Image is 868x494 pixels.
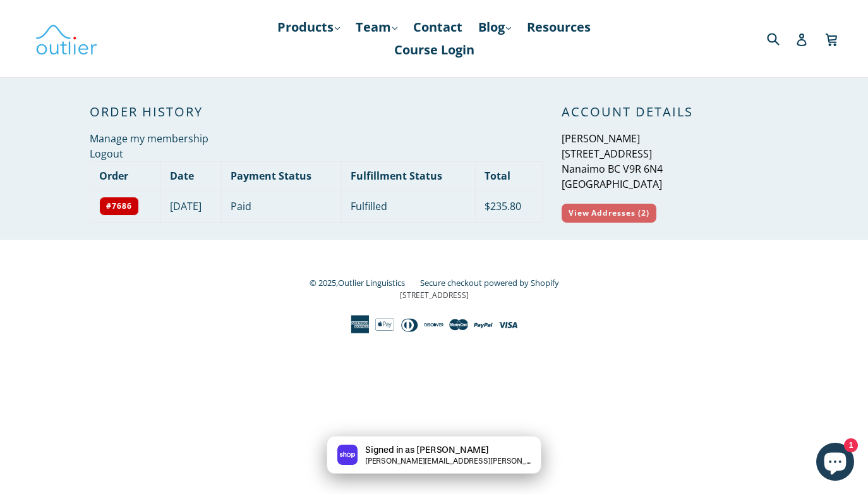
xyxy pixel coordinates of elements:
[342,190,475,222] td: Fulfilled
[310,277,418,288] small: © 2025,
[472,16,517,39] a: Blog
[407,16,469,39] a: Contact
[349,16,404,39] a: Team
[160,190,221,222] td: [DATE]
[562,131,778,192] p: [PERSON_NAME] [STREET_ADDRESS] Nanaimo BC V9R 6N4 [GEOGRAPHIC_DATA]
[90,132,208,145] a: Manage my membership
[35,20,98,57] img: Outlier Linguistics
[221,161,342,190] th: Payment Status
[475,190,542,222] td: $235.80
[90,290,778,301] p: [STREET_ADDRESS]
[388,39,481,61] a: Course Login
[90,147,123,161] a: Logout
[764,25,799,51] input: Search
[475,161,542,190] th: Total
[271,16,346,39] a: Products
[521,16,597,39] a: Resources
[342,161,475,190] th: Fulfillment Status
[99,197,139,216] a: #7686
[90,104,543,120] h2: Order History
[562,104,778,120] h2: Account Details
[90,161,161,190] th: Order
[160,161,221,190] th: Date
[338,277,405,288] a: Outlier Linguistics
[221,190,342,222] td: Paid
[562,204,656,223] a: View Addresses (2)
[420,277,559,288] a: Secure checkout powered by Shopify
